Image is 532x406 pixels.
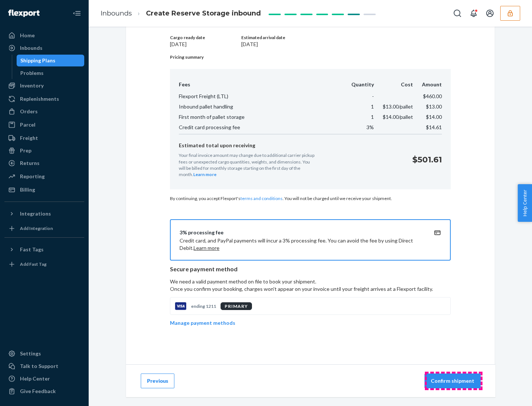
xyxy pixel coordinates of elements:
[20,210,51,217] div: Integrations
[4,157,84,169] a: Returns
[100,9,132,17] a: Inbounds
[342,122,374,134] td: 3%
[466,6,481,21] button: Open notifications
[20,121,35,128] div: Parcel
[4,132,84,144] a: Freight
[20,246,44,253] div: Fast Tags
[179,91,342,101] td: Flexport Freight (LTL)
[20,82,44,89] div: Inventory
[20,375,50,382] div: Help Center
[8,10,40,17] img: Flexport logo
[383,103,413,110] span: $13.00 /pallet
[412,154,442,165] p: $501.61
[450,6,465,21] button: Open Search Box
[20,350,41,357] div: Settings
[4,106,84,117] a: Orders
[4,30,84,41] a: Home
[20,95,59,103] div: Replenishments
[191,303,216,309] p: ending 1211
[426,124,442,130] span: $14.61
[4,208,84,220] button: Integrations
[20,134,38,142] div: Freight
[4,119,84,131] a: Parcel
[170,54,451,60] p: Pricing summary
[413,81,442,91] th: Amount
[4,93,84,105] a: Replenishments
[170,195,451,202] p: By continuing, you accept Flexport's . You will not be charged until we receive your shipment.
[221,302,252,310] div: PRIMARY
[4,348,84,359] a: Settings
[342,91,374,101] td: -
[170,285,451,293] p: Once you confirm your booking, charges won't appear on your invoice until your freight arrives at...
[20,261,47,267] div: Add Fast Tag
[179,101,342,112] td: Inbound pallet handling
[20,186,35,193] div: Billing
[4,385,84,397] button: Give Feedback
[374,81,413,91] th: Cost
[342,112,374,122] td: 1
[17,55,85,66] a: Shipping Plans
[194,244,219,252] button: Learn more
[4,258,84,270] a: Add Fast Tag
[141,374,174,388] button: Previous
[20,159,40,167] div: Returns
[518,184,532,222] button: Help Center
[170,319,235,327] p: Manage payment methods
[95,3,267,24] ol: breadcrumbs
[20,57,55,64] div: Shipping Plans
[170,278,451,293] p: We need a valid payment method on file to book your shipment.
[20,44,42,52] div: Inbounds
[170,41,240,48] p: [DATE]
[423,93,442,99] span: $460.00
[69,6,84,21] button: Close Navigation
[20,388,56,395] div: Give Feedback
[170,265,451,273] p: Secure payment method
[342,101,374,112] td: 1
[20,108,38,115] div: Orders
[426,114,442,120] span: $14.00
[4,42,84,54] a: Inbounds
[431,377,474,385] p: Confirm shipment
[426,103,442,110] span: $13.00
[179,152,316,178] p: Your final invoice amount may change due to additional carrier pickup fees or unexpected cargo qu...
[20,173,45,180] div: Reporting
[20,362,58,370] div: Talk to Support
[179,112,342,122] td: First month of pallet storage
[180,237,423,252] p: Credit card, and PayPal payments will incur a 3% processing fee. You can avoid the fee by using D...
[424,374,481,388] button: Confirm shipment
[20,225,53,231] div: Add Integration
[241,34,451,41] p: Estimated arrival date
[179,142,406,149] p: Estimated total upon receiving
[4,145,84,156] a: Prep
[170,34,240,41] p: Cargo ready date
[383,114,413,120] span: $14.00 /pallet
[241,41,451,48] p: [DATE]
[20,147,31,154] div: Prep
[17,67,85,79] a: Problems
[4,244,84,255] button: Fast Tags
[20,32,35,39] div: Home
[4,373,84,385] a: Help Center
[146,9,261,17] span: Create Reserve Storage inbound
[180,229,423,236] div: 3% processing fee
[4,80,84,92] a: Inventory
[4,171,84,182] a: Reporting
[4,184,84,196] a: Billing
[4,360,84,372] a: Talk to Support
[179,122,342,134] td: Credit card processing fee
[193,171,216,178] button: Learn more
[342,81,374,91] th: Quantity
[20,69,44,77] div: Problems
[179,81,342,91] th: Fees
[241,196,283,201] a: terms and conditions
[482,6,497,21] button: Open account menu
[4,223,84,234] a: Add Integration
